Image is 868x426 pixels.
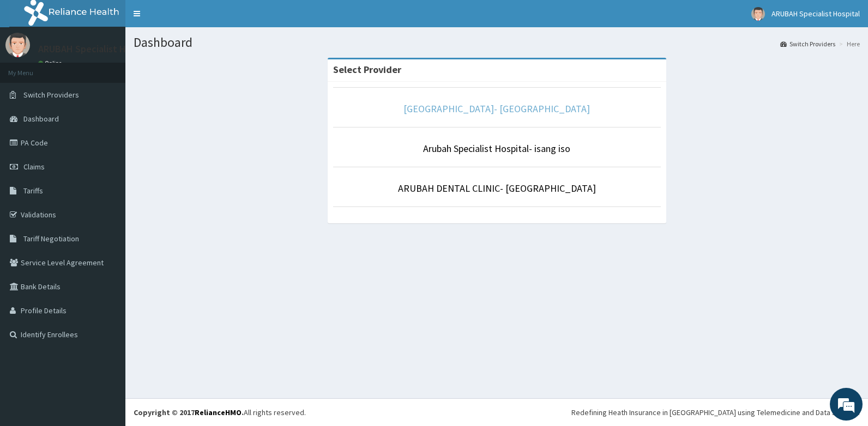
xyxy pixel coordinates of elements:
a: Online [38,59,64,67]
span: Switch Providers [23,90,79,100]
div: Minimize live chat window [179,5,205,32]
div: Chat with us now [57,61,183,75]
a: [GEOGRAPHIC_DATA]- [GEOGRAPHIC_DATA] [403,102,590,115]
footer: All rights reserved. [125,398,868,426]
img: User Image [5,33,30,57]
h1: Dashboard [134,35,860,50]
span: ARUBAH Specialist Hospital [771,9,860,19]
span: We're online! [63,137,150,247]
span: Claims [23,162,45,172]
span: Dashboard [23,114,59,124]
a: Switch Providers [780,39,835,48]
img: d_794563401_company_1708531726252_794563401 [20,54,44,82]
strong: Copyright © 2017 . [134,407,244,417]
a: ARUBAH DENTAL CLINIC- [GEOGRAPHIC_DATA] [398,182,596,194]
div: Redefining Heath Insurance in [GEOGRAPHIC_DATA] using Telemedicine and Data Science! [571,407,860,418]
p: ARUBAH Specialist Hospital [38,44,155,54]
a: RelianceHMO [195,407,242,417]
strong: Select Provider [333,63,401,76]
textarea: Type your message and hit 'Enter' [5,297,208,336]
a: Arubah Specialist Hospital- isang iso [423,142,570,155]
span: Tariff Negotiation [23,234,79,244]
img: User Image [751,7,765,21]
li: Here [836,39,860,48]
span: Tariffs [23,186,43,196]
